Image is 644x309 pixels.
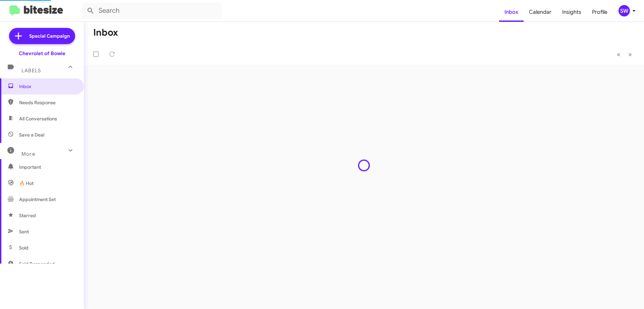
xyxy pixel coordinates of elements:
[19,50,65,57] div: Chevrolet of Bowie
[19,180,34,187] span: 🔥 Hot
[21,68,41,74] span: Labels
[524,2,557,22] a: Calendar
[29,33,70,39] span: Special Campaign
[19,131,44,138] span: Save a Deal
[19,83,76,90] span: Inbox
[617,50,621,59] span: «
[613,47,636,61] nav: Page navigation example
[499,2,524,22] a: Inbox
[613,5,637,16] button: SW
[19,212,36,219] span: Starred
[9,28,75,44] a: Special Campaign
[628,50,632,59] span: »
[19,99,76,106] span: Needs Response
[587,2,613,22] a: Profile
[624,47,636,61] button: Next
[19,115,57,122] span: All Conversations
[613,47,625,61] button: Previous
[93,27,118,38] h1: Inbox
[19,244,29,251] span: Sold
[19,228,29,235] span: Sent
[19,196,56,203] span: Appointment Set
[21,151,35,157] span: More
[81,3,222,19] input: Search
[19,164,76,170] span: Important
[557,2,587,22] a: Insights
[619,5,630,16] div: SW
[19,261,55,267] span: Sold Responded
